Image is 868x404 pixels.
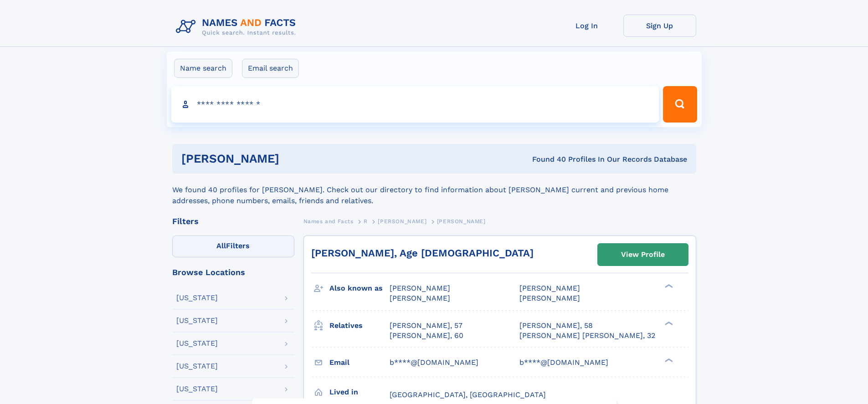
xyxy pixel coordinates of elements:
a: [PERSON_NAME], 57 [390,321,462,331]
div: [US_STATE] [176,363,218,370]
span: [GEOGRAPHIC_DATA], [GEOGRAPHIC_DATA] [390,390,546,399]
span: [PERSON_NAME] [519,284,580,292]
button: Search Button [663,86,697,123]
a: [PERSON_NAME], 60 [390,331,463,341]
span: [PERSON_NAME] [378,218,426,225]
span: [PERSON_NAME] [437,218,486,225]
img: Logo Names and Facts [172,15,303,39]
h3: Also known as [329,281,390,296]
div: Filters [172,217,294,225]
div: ❯ [663,357,673,363]
div: Browse Locations [172,268,294,276]
label: Filters [172,235,294,257]
div: ❯ [663,320,673,326]
div: View Profile [621,244,665,265]
span: [PERSON_NAME] [519,294,580,302]
label: Email search [242,59,299,78]
h3: Relatives [329,318,390,333]
a: [PERSON_NAME] [PERSON_NAME], 32 [519,331,655,341]
div: We found 40 profiles for [PERSON_NAME]. Check out our directory to find information about [PERSON... [172,174,696,206]
div: ❯ [663,283,673,289]
input: search input [171,86,659,123]
a: [PERSON_NAME], 58 [519,321,593,331]
span: [PERSON_NAME] [390,294,450,302]
div: [US_STATE] [176,385,218,393]
div: Found 40 Profiles In Our Records Database [406,154,687,164]
span: R [364,218,368,225]
div: [US_STATE] [176,317,218,324]
h3: Lived in [329,384,390,400]
a: Sign Up [623,15,696,37]
span: All [216,241,226,250]
label: Name search [174,59,232,78]
a: R [364,215,368,227]
div: [US_STATE] [176,340,218,347]
a: [PERSON_NAME] [378,215,426,227]
h3: Email [329,355,390,370]
a: Log In [550,15,623,37]
a: View Profile [598,244,688,266]
a: Names and Facts [303,215,354,227]
span: [PERSON_NAME] [390,284,450,292]
a: [PERSON_NAME], Age [DEMOGRAPHIC_DATA] [311,247,534,259]
div: [US_STATE] [176,294,218,302]
h1: [PERSON_NAME] [181,153,406,164]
